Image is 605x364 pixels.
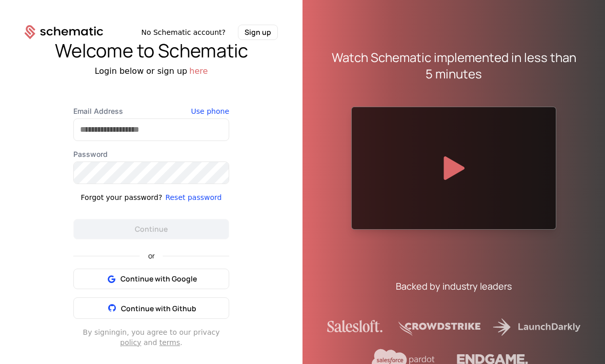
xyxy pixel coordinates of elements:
[73,327,229,348] div: By signing in , you agree to our privacy and .
[73,149,229,159] label: Password
[189,65,208,77] button: here
[327,49,580,82] div: Watch Schematic implemented in less than 5 minutes
[165,192,221,203] button: Reset password
[73,269,229,289] button: Continue with Google
[121,304,196,313] span: Continue with Github
[191,106,229,116] button: Use phone
[120,338,141,347] a: policy
[73,219,229,239] button: Continue
[73,106,229,116] label: Email Address
[120,274,197,284] span: Continue with Google
[396,279,512,293] div: Backed by industry leaders
[81,192,163,203] div: Forgot your password?
[73,297,229,319] button: Continue with Github
[140,252,163,259] span: or
[159,338,180,347] a: terms
[238,25,278,40] button: Sign up
[141,27,226,37] span: No Schematic account?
